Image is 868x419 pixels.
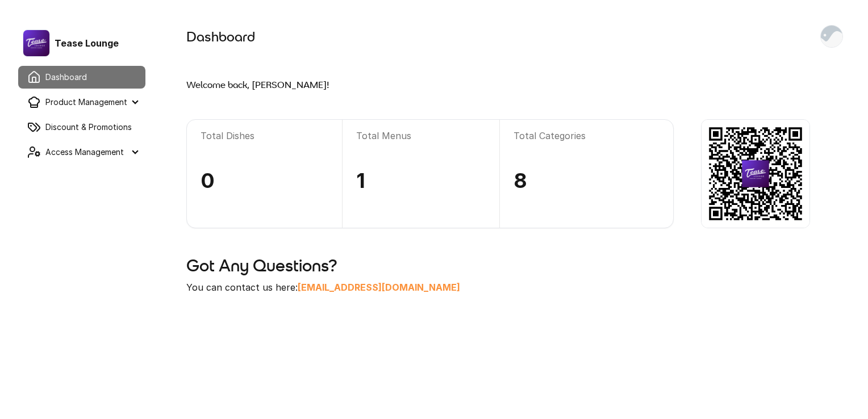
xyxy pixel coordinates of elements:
[186,28,809,46] h1: Dashboard
[18,141,145,164] summary: Access Management
[18,91,145,114] summary: Product Management
[514,129,660,169] div: Total Categories
[701,119,810,228] img: 127-2508072022.png
[186,255,845,276] h2: Got Any Questions?
[14,30,150,57] a: Tease Lounge logoTease Lounge
[18,66,145,89] a: Dashboard
[298,282,460,293] a: [EMAIL_ADDRESS][DOMAIN_NAME]
[186,280,845,294] p: You can contact us here:
[356,129,485,169] div: Total Menus
[23,30,141,57] div: Tease Lounge
[201,169,328,219] div: 0
[356,169,485,219] div: 1
[821,26,842,47] img: placeholder
[201,129,328,169] div: Total Dishes
[23,30,50,57] img: Tease Lounge logo
[514,169,660,219] div: 8
[186,78,845,92] h2: Welcome back, [PERSON_NAME]!
[18,116,145,139] a: Discount & Promotions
